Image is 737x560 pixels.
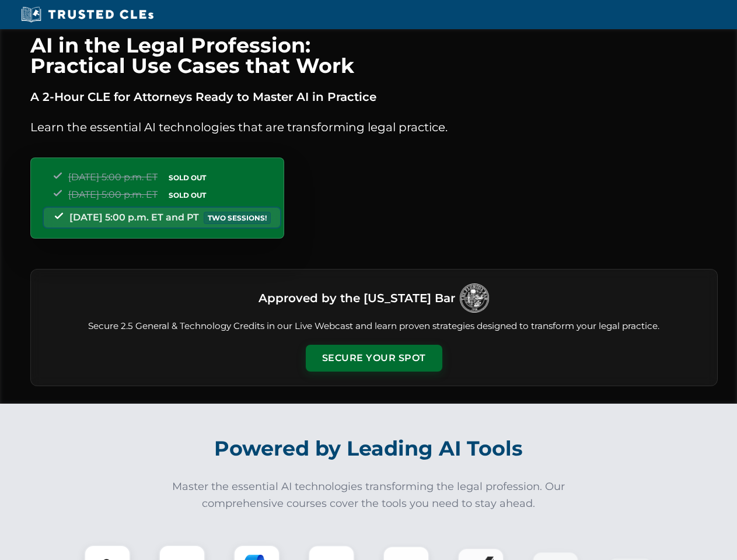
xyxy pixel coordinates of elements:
img: Logo [460,283,489,313]
p: Master the essential AI technologies transforming the legal profession. Our comprehensive courses... [165,478,573,512]
p: Secure 2.5 General & Technology Credits in our Live Webcast and learn proven strategies designed ... [45,320,703,333]
p: A 2-Hour CLE for Attorneys Ready to Master AI in Practice [30,87,718,106]
span: SOLD OUT [165,189,210,201]
h2: Powered by Leading AI Tools [46,428,692,469]
p: Learn the essential AI technologies that are transforming legal practice. [30,118,718,136]
h1: AI in the Legal Profession: Practical Use Cases that Work [30,35,718,76]
h3: Approved by the [US_STATE] Bar [259,288,455,309]
span: SOLD OUT [165,171,210,184]
span: [DATE] 5:00 p.m. ET [68,171,158,183]
span: [DATE] 5:00 p.m. ET [68,189,158,200]
button: Secure Your Spot [306,345,442,372]
img: Trusted CLEs [18,6,157,23]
